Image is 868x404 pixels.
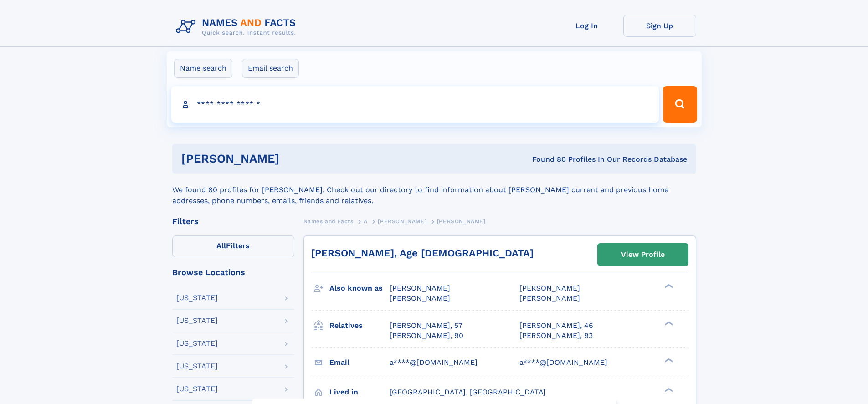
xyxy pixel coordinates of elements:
[390,388,546,396] span: [GEOGRAPHIC_DATA], [GEOGRAPHIC_DATA]
[663,320,673,326] div: ❯
[329,355,390,370] h3: Email
[174,59,232,78] label: Name search
[663,357,673,363] div: ❯
[519,331,593,341] a: [PERSON_NAME], 93
[242,59,299,78] label: Email search
[390,284,450,292] span: [PERSON_NAME]
[550,15,623,37] a: Log In
[598,244,688,266] a: View Profile
[519,284,580,292] span: [PERSON_NAME]
[663,86,697,123] button: Search Button
[390,321,462,331] a: [PERSON_NAME], 57
[172,217,294,225] div: Filters
[663,387,673,393] div: ❯
[311,247,534,259] a: [PERSON_NAME], Age [DEMOGRAPHIC_DATA]
[329,281,390,296] h3: Also known as
[364,218,368,225] span: A
[329,318,390,333] h3: Relatives
[171,86,659,123] input: search input
[176,317,218,324] div: [US_STATE]
[172,268,294,276] div: Browse Locations
[303,215,354,227] a: Names and Facts
[519,294,580,302] span: [PERSON_NAME]
[216,241,226,250] span: All
[364,215,368,227] a: A
[406,154,687,164] div: Found 80 Profiles In Our Records Database
[621,244,665,265] div: View Profile
[378,215,426,227] a: [PERSON_NAME]
[172,15,303,39] img: Logo Names and Facts
[390,331,463,341] a: [PERSON_NAME], 90
[176,363,218,370] div: [US_STATE]
[519,321,593,331] a: [PERSON_NAME], 46
[176,385,218,393] div: [US_STATE]
[329,384,390,400] h3: Lived in
[623,15,696,37] a: Sign Up
[172,174,696,206] div: We found 80 profiles for [PERSON_NAME]. Check out our directory to find information about [PERSON...
[176,340,218,347] div: [US_STATE]
[378,218,426,225] span: [PERSON_NAME]
[437,218,486,225] span: [PERSON_NAME]
[172,235,294,257] label: Filters
[663,283,673,289] div: ❯
[390,294,450,302] span: [PERSON_NAME]
[176,294,218,302] div: [US_STATE]
[181,153,406,164] h1: [PERSON_NAME]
